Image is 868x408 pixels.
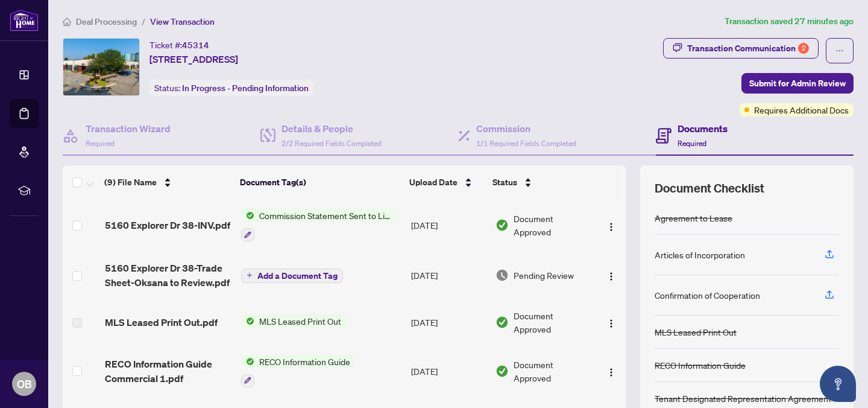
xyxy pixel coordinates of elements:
li: / [142,14,145,28]
span: Submit for Admin Review [749,74,846,93]
span: [STREET_ADDRESS] [149,52,238,66]
button: Logo [602,362,621,381]
span: View Transaction [150,16,215,27]
span: Status [492,176,517,189]
img: Document Status [495,218,509,232]
h4: Transaction Wizard [86,121,171,136]
span: RECO Information Guide Commercial 1.pdf [105,357,231,386]
div: MLS Leased Print Out [655,325,737,339]
h4: Documents [678,121,728,136]
div: Ticket #: [149,38,209,52]
span: (9) File Name [104,176,157,189]
td: [DATE] [406,199,491,251]
span: Commission Statement Sent to Listing Brokerage [254,209,397,222]
h4: Details & People [281,121,382,136]
td: [DATE] [406,251,491,299]
span: Requires Additional Docs [754,103,849,116]
th: Document Tag(s) [235,165,404,199]
span: Required [86,139,115,148]
button: Logo [602,313,621,332]
img: Document Status [495,269,509,282]
span: Upload Date [409,176,458,189]
img: IMG-W11985125_1.jpg [63,39,139,95]
button: Submit for Admin Review [741,73,854,94]
button: Add a Document Tag [241,267,343,283]
span: In Progress - Pending Information [182,83,309,94]
span: Document Approved [514,212,591,238]
button: Logo [602,215,621,235]
span: MLS Leased Print Out [254,314,346,328]
div: Confirmation of Cooperation [655,288,760,302]
img: Status Icon [241,355,254,368]
span: 5160 Explorer Dr 38-INV.pdf [105,218,230,232]
span: RECO Information Guide [254,355,355,368]
button: Status IconMLS Leased Print Out [241,314,346,328]
span: 1/1 Required Fields Completed [476,139,576,148]
div: RECO Information Guide [655,359,746,372]
button: Logo [602,266,621,285]
span: MLS Leased Print Out.pdf [105,315,218,330]
div: Status: [149,80,313,96]
button: Transaction Communication2 [663,38,819,59]
span: 2/2 Required Fields Completed [281,139,382,148]
td: [DATE] [406,299,491,345]
span: Document Approved [514,309,591,336]
span: OB [17,375,32,392]
button: Add a Document Tag [241,269,343,283]
img: Logo [606,319,616,328]
img: Logo [606,222,616,232]
img: Logo [606,368,616,377]
span: Required [678,139,706,148]
span: ellipsis [835,46,844,55]
span: Pending Review [514,269,574,282]
span: Deal Processing [76,16,137,27]
div: 2 [798,43,809,54]
span: plus [247,272,253,278]
span: Document Approved [514,358,591,384]
button: Status IconCommission Statement Sent to Listing Brokerage [241,209,397,241]
img: Document Status [495,365,509,378]
h4: Commission [476,121,576,136]
img: Document Status [495,316,509,329]
th: (9) File Name [99,165,235,199]
th: Status [488,165,593,199]
th: Upload Date [404,165,488,199]
img: Status Icon [241,314,254,328]
div: Agreement to Lease [655,211,732,225]
span: Document Checklist [655,180,764,197]
span: home [63,18,71,26]
div: Articles of Incorporation [655,248,745,261]
div: Transaction Communication [687,39,809,58]
button: Open asap [820,366,856,402]
span: 45314 [182,40,209,51]
td: [DATE] [406,345,491,397]
span: Add a Document Tag [257,272,338,280]
span: 5160 Explorer Dr 38-Trade Sheet-Oksana to Review.pdf [105,261,231,290]
img: Logo [606,272,616,281]
img: logo [10,9,39,31]
div: Tenant Designated Representation Agreement [655,392,831,405]
img: Status Icon [241,209,254,222]
button: Status IconRECO Information Guide [241,355,355,387]
article: Transaction saved 27 minutes ago [725,14,854,28]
